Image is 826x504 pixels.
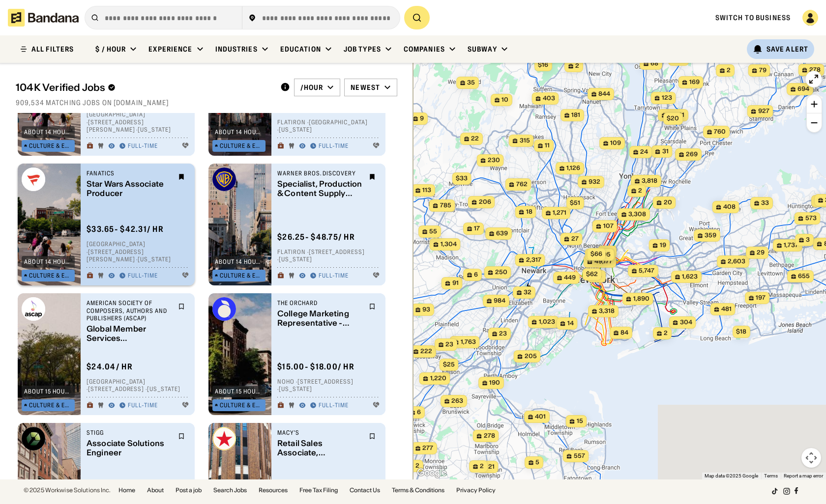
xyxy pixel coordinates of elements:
[633,295,649,303] span: 1,890
[277,232,355,242] div: $ 26.25 - $48.75 / hr
[495,268,507,277] span: 250
[87,169,172,177] div: Fanatics
[319,272,349,280] div: Full-time
[440,201,451,210] span: 785
[300,83,324,92] div: /hour
[574,452,585,460] span: 557
[215,259,263,265] div: about 14 hours ago
[767,45,808,54] div: Save Alert
[620,329,628,337] span: 84
[87,378,189,393] div: [GEOGRAPHIC_DATA] · [STREET_ADDRESS] · [US_STATE]
[29,143,72,149] div: Culture & Entertainment
[422,306,430,314] span: 93
[642,177,657,185] span: 3,818
[351,83,380,92] div: Newest
[280,45,321,54] div: Education
[736,328,746,335] span: $18
[638,187,642,195] span: 2
[543,94,555,103] span: 403
[16,82,272,93] div: 104K Verified Jobs
[452,279,459,287] span: 91
[480,462,484,471] span: 2
[667,114,679,122] span: $20
[664,329,668,337] span: 2
[610,139,621,147] span: 109
[640,148,648,156] span: 24
[784,473,823,478] a: Report a map error
[24,259,72,265] div: about 14 hours ago
[420,347,432,356] span: 222
[758,107,769,115] span: 927
[535,413,546,421] span: 401
[609,248,613,256] span: 2
[488,463,495,471] span: 21
[759,66,767,75] span: 79
[474,224,480,233] span: 17
[566,164,580,172] span: 1,126
[721,305,732,313] span: 481
[589,178,600,186] span: 932
[715,13,791,22] a: Switch to Business
[87,324,172,343] div: Global Member Services Representative
[215,45,258,54] div: Industries
[24,389,72,394] div: about 15 hours ago
[467,79,475,87] span: 35
[215,129,263,135] div: about 14 hours ago
[757,249,765,257] span: 29
[415,467,448,479] img: Google
[571,235,579,243] span: 27
[577,417,583,425] span: 15
[277,378,380,393] div: NoHo · [STREET_ADDRESS] · [US_STATE]
[705,231,716,240] span: 359
[277,169,363,177] div: Warner Bros. Discovery
[29,402,72,408] div: Culture & Entertainment
[484,432,495,440] span: 278
[404,45,445,54] div: Companies
[798,272,810,280] span: 655
[212,297,236,321] img: The Orchard logo
[445,340,453,349] span: 23
[682,273,698,281] span: 1,623
[277,439,363,457] div: Retail Sales Associate, [GEOGRAPHIC_DATA] - Full Time
[87,111,189,134] div: [GEOGRAPHIC_DATA] · [STREET_ADDRESS][PERSON_NAME] · [US_STATE]
[277,248,380,263] div: Flatiron · [STREET_ADDRESS] · [US_STATE]
[723,203,736,211] span: 408
[277,299,363,307] div: The Orchard
[628,210,646,219] span: 3,308
[680,318,692,327] span: 304
[496,229,508,238] span: 639
[277,179,363,198] div: Specialist, Production & Content Supply Chain Procurement
[277,429,363,437] div: Macy's
[220,273,263,279] div: Culture & Entertainment
[118,487,135,493] a: Home
[344,45,381,54] div: Job Types
[429,227,437,236] span: 55
[639,267,654,275] span: 5,747
[128,142,158,150] div: Full-time
[594,257,613,266] span: 49,177
[392,487,444,493] a: Terms & Conditions
[350,487,380,493] a: Contact Us
[22,168,45,191] img: Fanatics logo
[488,156,500,165] span: 230
[784,241,798,250] span: 1,737
[430,374,446,383] span: 1,220
[8,9,79,27] img: Bandana logotype
[664,198,672,207] span: 20
[212,427,236,450] img: Macy's logo
[650,59,658,68] span: 68
[728,257,745,266] span: 2,603
[220,402,263,408] div: Culture & Entertainment
[525,352,537,361] span: 205
[213,487,247,493] a: Search Jobs
[147,487,164,493] a: About
[87,439,172,457] div: Associate Solutions Engineer
[319,402,349,410] div: Full-time
[571,111,580,119] span: 181
[526,208,532,216] span: 18
[567,319,574,328] span: 14
[420,114,424,123] span: 9
[489,379,500,387] span: 190
[805,214,817,223] span: 573
[128,402,158,410] div: Full-time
